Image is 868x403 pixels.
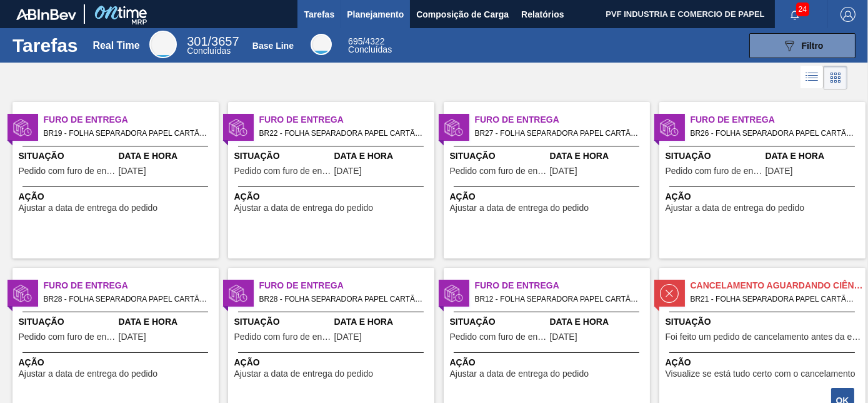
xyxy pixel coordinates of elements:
[450,203,589,213] span: Ajustar a data de entrega do pedido
[775,6,815,23] button: Notificações
[691,292,856,306] span: BR21 - FOLHA SEPARADORA PAPEL CARTÃO Pedido - 1873698
[348,36,384,46] span: / 4322
[234,332,331,342] span: Pedido com furo de entrega
[550,315,647,329] span: Data e Hora
[259,279,434,292] span: Furo de Entrega
[666,150,762,163] span: Situação
[234,369,374,379] span: Ajustar a data de entrega do pedido
[475,113,650,126] span: Furo de Entrega
[44,292,209,306] span: BR28 - FOLHA SEPARADORA PAPEL CARTÃO Pedido - 1990882
[348,38,392,54] div: Base Line
[824,66,847,89] div: Visão em Cards
[348,36,362,46] span: 695
[691,113,866,126] span: Furo de Entrega
[475,279,650,292] span: Furo de Entrega
[19,190,216,203] span: Ação
[259,113,434,126] span: Furo de Entrega
[229,118,247,137] img: status
[444,118,463,137] img: status
[92,40,139,51] div: Real Time
[416,7,509,22] span: Composição de Carga
[666,356,862,369] span: Ação
[187,36,239,55] div: Real Time
[13,118,32,137] img: status
[44,279,219,292] span: Furo de Entrega
[766,150,862,163] span: Data e Hora
[666,166,762,176] span: Pedido com furo de entrega
[450,369,589,379] span: Ajustar a data de entrega do pedido
[348,44,392,54] span: Concluídas
[450,166,547,176] span: Pedido com furo de entrega
[44,113,219,126] span: Furo de Entrega
[44,126,209,140] span: BR19 - FOLHA SEPARADORA PAPEL CARTÃO Pedido - 2004527
[16,9,76,20] img: TNhmsLtSVTkK8tSr43FrP2fwEKptu5GPRR3wAAAABJRU5ErkJggg==
[119,332,146,342] span: 29/08/2025,
[475,126,640,140] span: BR27 - FOLHA SEPARADORA PAPEL CARTÃO Pedido - 2004529
[187,34,207,48] span: 301
[450,315,547,329] span: Situação
[19,369,158,379] span: Ajustar a data de entrega do pedido
[841,7,856,22] img: Logout
[450,190,647,203] span: Ação
[666,332,862,342] span: Foi feito um pedido de cancelamento antes da etapa de aguardando faturamento
[234,203,374,213] span: Ajustar a data de entrega do pedido
[347,7,404,22] span: Planejamento
[766,166,793,176] span: 01/09/2025,
[229,284,247,303] img: status
[550,332,577,342] span: 03/09/2025,
[19,166,116,176] span: Pedido com furo de entrega
[550,166,577,176] span: 01/09/2025,
[119,315,216,329] span: Data e Hora
[666,315,862,329] span: Situação
[691,279,866,292] span: Cancelamento aguardando ciência
[19,203,158,213] span: Ajustar a data de entrega do pedido
[550,150,647,163] span: Data e Hora
[666,190,862,203] span: Ação
[234,166,331,176] span: Pedido com furo de entrega
[19,356,216,369] span: Ação
[450,356,647,369] span: Ação
[521,7,564,22] span: Relatórios
[801,66,824,89] div: Visão em Lista
[13,284,32,303] img: status
[444,284,463,303] img: status
[234,150,331,163] span: Situação
[19,315,116,329] span: Situação
[334,150,431,163] span: Data e Hora
[475,292,640,306] span: BR12 - FOLHA SEPARADORA PAPEL CARTÃO Pedido - 1999646
[304,7,334,22] span: Tarefas
[334,332,362,342] span: 28/08/2025,
[234,190,431,203] span: Ação
[259,126,424,140] span: BR22 - FOLHA SEPARADORA PAPEL CARTÃO Pedido - 2001481
[334,315,431,329] span: Data e Hora
[749,33,856,58] button: Filtro
[19,150,116,163] span: Situação
[119,150,216,163] span: Data e Hora
[12,38,78,53] h1: Tarefas
[450,150,547,163] span: Situação
[666,369,856,379] span: Visualize se está tudo certo com o cancelamento
[252,41,294,51] div: Base Line
[311,34,332,55] div: Base Line
[187,34,239,48] span: / 3657
[19,332,116,342] span: Pedido com furo de entrega
[691,126,856,140] span: BR26 - FOLHA SEPARADORA PAPEL CARTÃO Pedido - 1996892
[450,332,547,342] span: Pedido com furo de entrega
[802,41,824,51] span: Filtro
[666,203,805,213] span: Ajustar a data de entrega do pedido
[259,292,424,306] span: BR28 - FOLHA SEPARADORA PAPEL CARTÃO Pedido - 1975298
[660,284,679,303] img: status
[119,166,146,176] span: 02/09/2025,
[234,315,331,329] span: Situação
[796,3,809,16] span: 24
[187,46,231,56] span: Concluídas
[334,166,362,176] span: 01/09/2025,
[660,118,679,137] img: status
[149,31,177,58] div: Real Time
[234,356,431,369] span: Ação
